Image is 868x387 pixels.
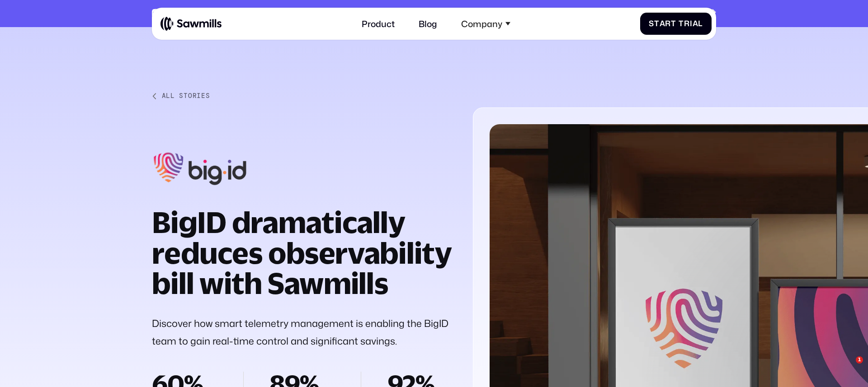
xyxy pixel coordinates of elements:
[649,19,654,28] span: S
[856,356,863,364] span: 1
[162,92,210,100] div: All Stories
[684,19,690,28] span: r
[654,19,660,28] span: t
[660,19,665,28] span: a
[152,92,453,100] a: All Stories
[837,356,859,378] iframe: Intercom live chat
[690,19,693,28] span: i
[679,19,684,28] span: T
[698,19,703,28] span: l
[412,12,444,35] a: Blog
[454,12,517,35] div: Company
[693,19,698,28] span: a
[665,19,671,28] span: r
[355,12,401,35] a: Product
[640,13,712,35] a: StartTrial
[152,315,453,350] p: Discover how smart telemetry management is enabling the BigID team to gain real-time control and ...
[461,19,502,29] div: Company
[671,19,676,28] span: t
[152,205,452,300] strong: BigID dramatically reduces observability bill with Sawmills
